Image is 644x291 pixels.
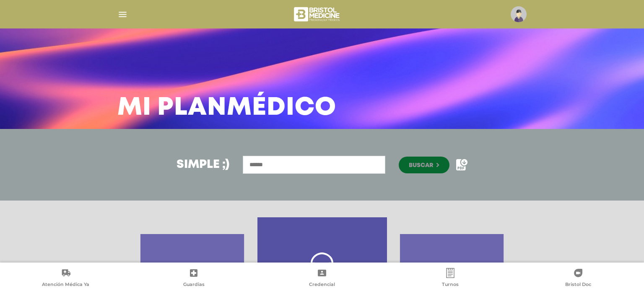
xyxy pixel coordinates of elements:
[42,281,89,289] span: Atención Médica Ya
[409,162,433,168] span: Buscar
[2,268,130,289] a: Atención Médica Ya
[130,268,258,289] a: Guardias
[258,268,386,289] a: Credencial
[399,157,449,173] button: Buscar
[565,281,591,289] span: Bristol Doc
[511,6,527,22] img: profile-placeholder.svg
[177,159,229,171] h3: Simple ;)
[514,268,642,289] a: Bristol Doc
[117,97,336,119] h3: Mi Plan Médico
[117,9,128,20] img: Cober_menu-lines-white.svg
[386,268,514,289] a: Turnos
[293,4,343,24] img: bristol-medicine-blanco.png
[442,281,459,289] span: Turnos
[309,281,335,289] span: Credencial
[183,281,205,289] span: Guardias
